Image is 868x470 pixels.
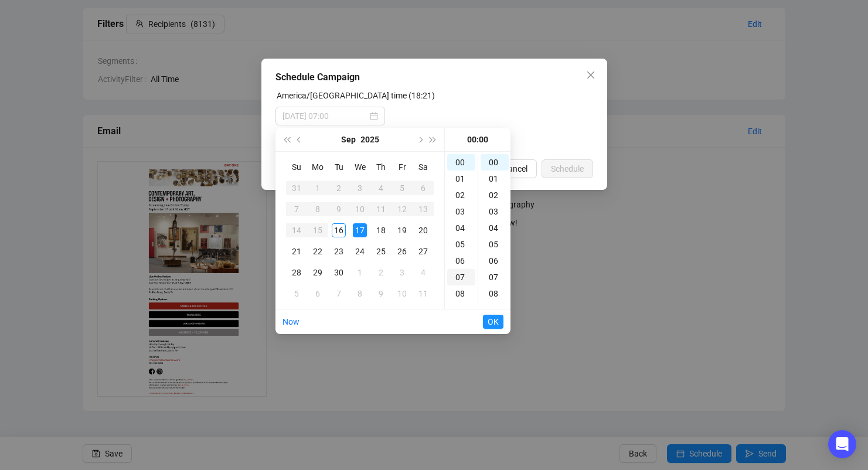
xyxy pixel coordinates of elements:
[447,285,475,302] div: 08
[286,156,307,178] th: Su
[481,302,509,318] div: 09
[349,220,370,241] td: 2025-09-17
[488,311,499,333] span: OK
[293,128,306,151] button: Previous month (PageUp)
[481,253,509,269] div: 06
[447,220,475,236] div: 04
[413,283,434,304] td: 2025-10-11
[447,302,475,318] div: 09
[447,203,475,220] div: 03
[370,262,392,283] td: 2025-10-02
[392,178,413,199] td: 2025-09-05
[290,181,304,195] div: 31
[370,156,392,178] th: Th
[353,287,367,301] div: 8
[328,283,349,304] td: 2025-10-07
[307,199,328,220] td: 2025-09-08
[328,199,349,220] td: 2025-09-09
[493,159,537,178] button: Cancel
[328,220,349,241] td: 2025-09-16
[328,262,349,283] td: 2025-09-30
[427,128,440,151] button: Next year (Control + right)
[286,241,307,262] td: 2025-09-21
[332,181,346,195] div: 2
[481,269,509,285] div: 07
[277,91,435,100] label: America/Denver time (18:21)
[370,283,392,304] td: 2025-10-09
[374,287,388,301] div: 9
[374,181,388,195] div: 4
[311,223,325,237] div: 15
[481,171,509,187] div: 01
[503,162,527,175] span: Cancel
[328,178,349,199] td: 2025-09-02
[349,283,370,304] td: 2025-10-08
[413,199,434,220] td: 2025-09-13
[447,269,475,285] div: 07
[481,220,509,236] div: 04
[481,187,509,203] div: 02
[416,287,430,301] div: 11
[374,202,388,216] div: 11
[392,220,413,241] td: 2025-09-19
[395,287,409,301] div: 10
[447,154,475,171] div: 00
[370,178,392,199] td: 2025-09-04
[332,265,346,280] div: 30
[395,181,409,195] div: 5
[332,202,346,216] div: 9
[586,70,595,80] span: close
[353,223,367,237] div: 17
[395,244,409,258] div: 26
[413,156,434,178] th: Sa
[311,265,325,280] div: 29
[392,241,413,262] td: 2025-09-26
[307,178,328,199] td: 2025-09-01
[413,128,426,151] button: Next month (PageDown)
[328,156,349,178] th: Tu
[349,262,370,283] td: 2025-10-01
[282,110,367,122] input: Select date
[353,202,367,216] div: 10
[311,181,325,195] div: 1
[290,202,304,216] div: 7
[353,244,367,258] div: 24
[483,315,503,329] button: OK
[416,223,430,237] div: 20
[447,236,475,253] div: 05
[395,223,409,237] div: 19
[290,244,304,258] div: 21
[286,178,307,199] td: 2025-08-31
[353,265,367,280] div: 1
[395,265,409,280] div: 3
[447,187,475,203] div: 02
[307,283,328,304] td: 2025-10-06
[450,128,506,151] div: 00:00
[395,202,409,216] div: 12
[447,253,475,269] div: 06
[581,66,600,84] button: Close
[307,262,328,283] td: 2025-09-29
[286,199,307,220] td: 2025-09-07
[349,199,370,220] td: 2025-09-10
[290,287,304,301] div: 5
[447,171,475,187] div: 01
[311,287,325,301] div: 6
[290,265,304,280] div: 28
[349,241,370,262] td: 2025-09-24
[392,199,413,220] td: 2025-09-12
[374,223,388,237] div: 18
[341,128,356,151] button: Choose a month
[413,262,434,283] td: 2025-10-04
[481,154,509,171] div: 00
[311,244,325,258] div: 22
[392,262,413,283] td: 2025-10-03
[353,181,367,195] div: 3
[349,156,370,178] th: We
[275,70,593,84] div: Schedule Campaign
[328,241,349,262] td: 2025-09-23
[481,236,509,253] div: 05
[332,287,346,301] div: 7
[307,220,328,241] td: 2025-09-15
[370,220,392,241] td: 2025-09-18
